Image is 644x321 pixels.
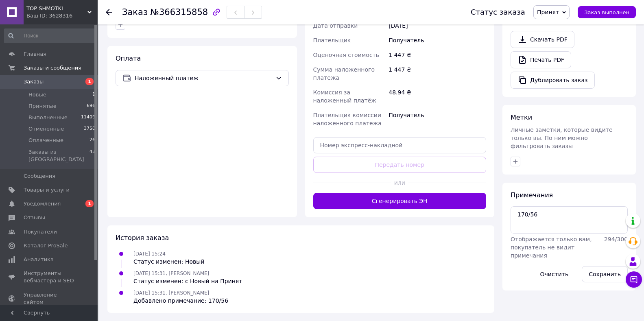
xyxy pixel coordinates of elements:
span: Заказ выполнен [584,9,629,15]
span: Главная [24,50,46,58]
span: Отмененные [28,125,64,133]
span: 3750 [84,125,95,133]
span: Плательщик [313,37,351,44]
button: Сгенерировать ЭН [313,193,487,209]
input: Номер экспресс-накладной [313,137,487,153]
span: Новые [28,91,46,98]
span: Каталог ProSale [24,242,68,249]
button: Очистить [533,266,576,282]
input: Поиск [4,28,96,43]
span: Личные заметки, которые видите только вы. По ним можно фильтровать заказы [511,127,613,149]
div: Статус изменен: с Новый на Принят [133,277,242,285]
button: Сохранить [582,266,628,282]
div: Получатель [387,33,488,48]
span: Наложенный платеж [135,74,272,83]
span: Инструменты вебмастера и SEO [24,270,75,284]
div: Вернуться назад [106,8,112,16]
div: Добавлено примечание: 170/56 [133,297,228,305]
span: №366315858 [150,7,208,17]
div: 1 447 ₴ [387,48,488,62]
span: Метки [511,114,532,121]
span: [DATE] 15:24 [133,251,166,257]
span: Оплата [116,55,141,62]
div: Статус заказа [471,8,525,16]
span: 1 [92,91,95,98]
span: 43 [90,148,95,163]
span: Оценочная стоимость [313,52,380,58]
button: Дублировать заказ [511,72,595,89]
div: [DATE] [387,18,488,33]
div: 1 447 ₴ [387,62,488,85]
span: Принятые [28,103,57,110]
div: Ваш ID: 3628316 [26,12,98,20]
span: Уведомления [24,200,61,207]
span: Комиссия за наложенный платёж [313,89,376,104]
span: Примечания [511,191,553,199]
span: История заказа [116,234,169,242]
span: 696 [87,103,95,110]
span: Сумма наложенного платежа [313,66,375,81]
span: Покупатели [24,228,57,236]
span: [DATE] 15:31, [PERSON_NAME] [133,290,209,296]
span: Плательщик комиссии наложенного платежа [313,112,382,127]
span: 1 [85,200,94,207]
span: TOP SHMOTKI [26,5,87,12]
span: 1 [85,78,94,85]
textarea: 170/56 [511,206,628,233]
span: Выполненные [28,114,68,121]
span: Отображается только вам, покупатель не видит примечания [511,236,592,259]
span: Сообщения [24,173,55,180]
div: 48.94 ₴ [387,85,488,108]
button: Заказ выполнен [578,6,636,18]
span: 11409 [81,114,95,121]
span: Заказы и сообщения [24,64,81,72]
span: Заказы из [GEOGRAPHIC_DATA] [28,148,90,163]
span: или [391,179,408,187]
span: Заказы [24,78,44,85]
span: Аналитика [24,256,54,263]
span: Принят [537,9,559,15]
div: Статус изменен: Новый [133,258,204,266]
span: Товары и услуги [24,186,70,194]
button: Чат с покупателем [626,271,642,288]
span: Дата отправки [313,22,358,29]
span: Отзывы [24,214,45,221]
span: Заказ [122,7,148,17]
div: Получатель [387,108,488,131]
a: Скачать PDF [511,31,574,48]
a: Печать PDF [511,51,571,68]
span: Управление сайтом [24,291,75,306]
span: 294 / 300 [604,236,628,242]
span: [DATE] 15:31, [PERSON_NAME] [133,271,209,276]
span: 26 [90,137,95,144]
span: Оплаченные [28,137,63,144]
